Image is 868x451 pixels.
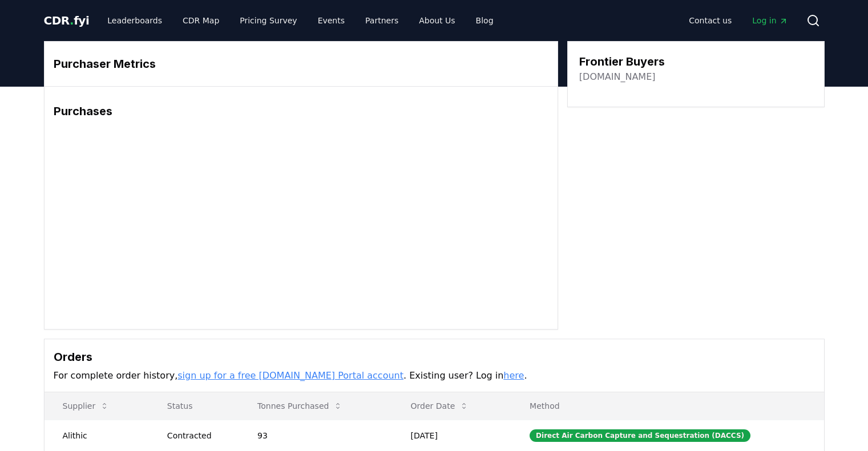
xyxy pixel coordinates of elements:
td: 93 [239,420,392,451]
button: Supplier [54,395,119,417]
p: Status [158,400,230,412]
span: . [70,14,74,27]
span: Log in [752,15,788,26]
td: [DATE] [393,420,512,451]
nav: Main [680,10,797,31]
h3: Orders [54,348,815,365]
h3: Frontier Buyers [579,53,665,70]
a: sign up for a free [DOMAIN_NAME] Portal account [177,370,403,381]
p: For complete order history, . Existing user? Log in . [54,369,815,383]
a: [DOMAIN_NAME] [579,70,656,84]
a: Contact us [680,10,741,31]
a: Leaderboards [98,10,171,31]
a: About Us [410,10,464,31]
div: Contracted [167,430,230,441]
a: Log in [743,10,797,31]
h3: Purchaser Metrics [54,55,548,72]
a: here [503,370,524,381]
a: Partners [356,10,407,31]
a: Blog [467,10,503,31]
div: Direct Air Carbon Capture and Sequestration (DACCS) [530,429,750,442]
a: Events [309,10,354,31]
a: CDR Map [173,10,228,31]
span: CDR fyi [44,14,90,27]
button: Tonnes Purchased [248,395,352,417]
h3: Purchases [54,103,548,120]
a: CDR.fyi [44,13,90,29]
nav: Main [98,10,502,31]
button: Order Date [402,395,478,417]
a: Pricing Survey [231,10,306,31]
td: Alithic [45,420,149,451]
p: Method [520,400,814,412]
